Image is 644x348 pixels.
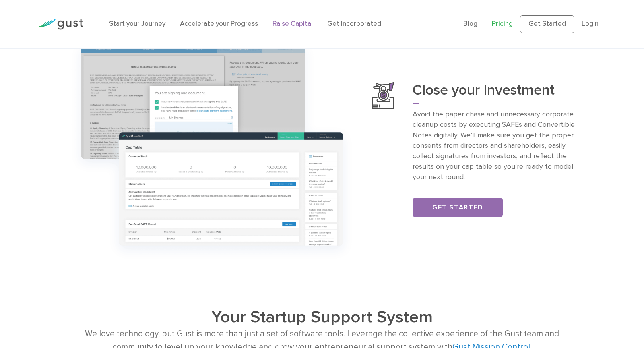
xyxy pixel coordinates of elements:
[492,20,513,28] a: Pricing
[116,307,528,327] h2: Your Startup Support System
[38,19,83,30] img: Gust Logo
[372,82,394,109] img: Close Your Investment
[180,20,258,28] a: Accelerate your Progress
[413,198,503,217] a: Get Started
[463,20,477,28] a: Blog
[413,109,580,182] p: Avoid the paper chase and unnecessary corporate cleanup costs by executing SAFEs and Convertible ...
[413,82,580,104] h3: Close your Investment
[64,33,360,266] img: Group 1148
[582,20,599,28] a: Login
[520,15,574,33] a: Get Started
[327,20,381,28] a: Get Incorporated
[272,20,313,28] a: Raise Capital
[109,20,165,28] a: Start your Journey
